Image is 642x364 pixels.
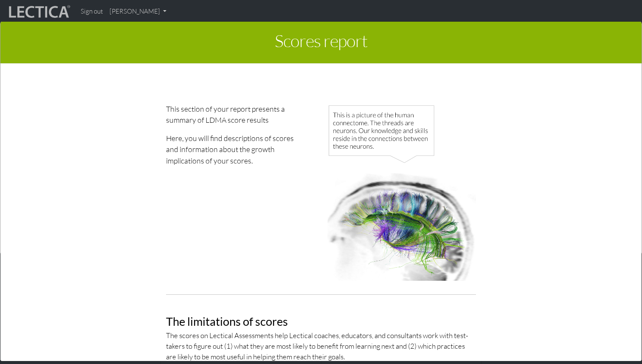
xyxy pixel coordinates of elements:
p: Here, you will find descriptions of scores and information about the growth implications of your ... [166,133,301,166]
h2: The limitations of scores [166,315,476,328]
img: Human connectome [327,103,476,281]
p: The scores on Lectical Assessments help Lectical coaches, educators, and consultants work with te... [166,330,476,362]
p: This section of your report presents a summary of LDMA score results [166,103,301,126]
h1: Scores report [7,28,635,57]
